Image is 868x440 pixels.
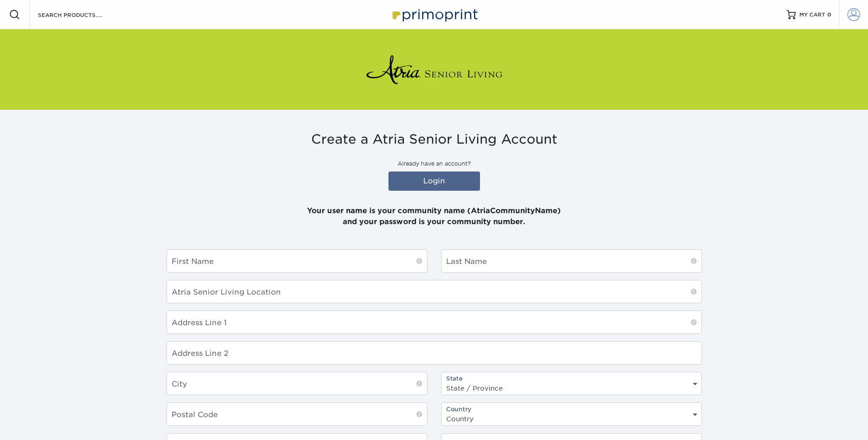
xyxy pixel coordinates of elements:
span: MY CART [799,11,825,19]
p: Already have an account? [167,160,702,168]
img: Atria Senior Living [366,51,503,88]
span: 0 [827,11,831,18]
a: Login [388,172,480,191]
input: SEARCH PRODUCTS..... [37,9,126,20]
h3: Create a Atria Senior Living Account [167,132,702,147]
p: Your user name is your community name (AtriaCommunityName) and your password is your community nu... [167,194,702,227]
img: Primoprint [388,5,480,24]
